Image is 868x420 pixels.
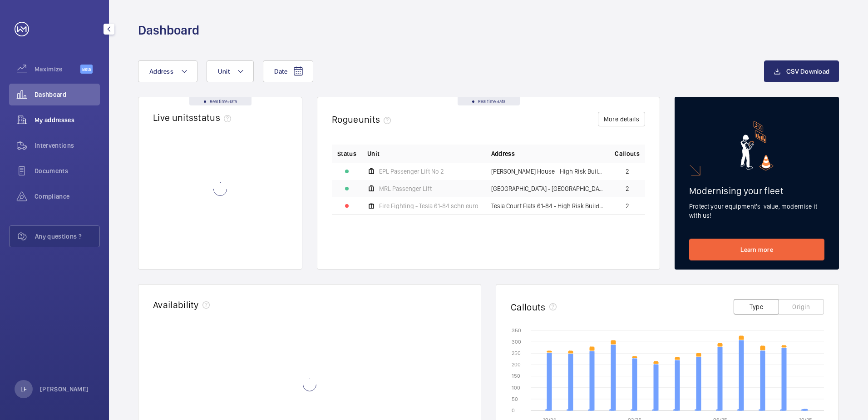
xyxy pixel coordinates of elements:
[193,112,235,123] span: status
[367,149,380,158] span: Unit
[512,373,520,379] text: 150
[274,68,287,75] span: Date
[626,203,629,209] span: 2
[379,203,478,209] span: Fire Fighting - Tesla 61-84 schn euro
[512,350,521,356] text: 250
[779,299,824,315] button: Origin
[491,149,515,158] span: Address
[511,301,546,313] h2: Callouts
[512,339,521,345] text: 300
[786,68,829,75] span: CSV Download
[218,68,230,75] span: Unit
[512,385,520,391] text: 100
[35,166,100,175] span: Documents
[491,185,604,192] span: [GEOGRAPHIC_DATA] - [GEOGRAPHIC_DATA]
[512,327,521,334] text: 350
[35,65,80,74] span: Maximize
[35,232,99,241] span: Any questions ?
[35,90,100,99] span: Dashboard
[626,168,629,175] span: 2
[263,60,313,82] button: Date
[615,149,640,158] span: Callouts
[138,60,197,82] button: Address
[35,192,100,201] span: Compliance
[207,60,254,82] button: Unit
[149,68,173,75] span: Address
[598,112,645,126] button: More details
[512,361,521,368] text: 200
[332,114,395,125] h2: Rogue
[740,121,774,170] img: marketing-card.svg
[458,97,520,105] div: Real time data
[689,185,824,196] h2: Modernising your fleet
[512,407,515,414] text: 0
[626,185,629,192] span: 2
[189,97,252,105] div: Real time data
[689,239,824,260] a: Learn more
[689,202,824,220] p: Protect your equipment's value, modernise it with us!
[491,203,604,209] span: Tesla Court Flats 61-84 - High Risk Building - Tesla Court Flats 61-84
[764,60,839,82] button: CSV Download
[512,396,518,402] text: 50
[491,168,604,175] span: [PERSON_NAME] House - High Risk Building - [PERSON_NAME][GEOGRAPHIC_DATA]
[379,185,432,192] span: MRL Passenger Lift
[138,22,199,39] h1: Dashboard
[379,168,444,175] span: EPL Passenger Lift No 2
[80,65,93,74] span: Beta
[20,385,27,394] p: LF
[153,112,235,123] h2: Live units
[35,115,100,125] span: My addresses
[40,385,89,394] p: [PERSON_NAME]
[337,149,356,158] p: Status
[35,141,100,150] span: Interventions
[734,299,779,315] button: Type
[359,114,395,125] span: units
[153,299,199,310] h2: Availability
